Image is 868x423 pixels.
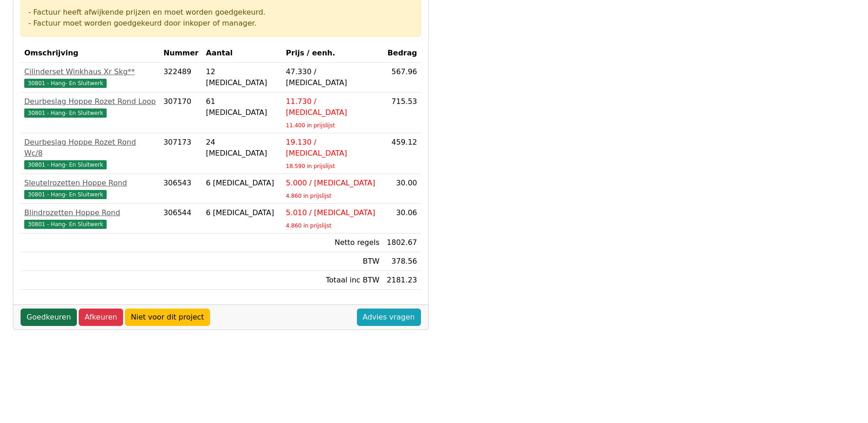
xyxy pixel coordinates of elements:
[383,204,421,233] td: 30.06
[24,207,156,229] a: Blindrozetten Hoppe Rond30801 - Hang- En Sluitwerk
[286,96,379,118] div: 11.730 / [MEDICAL_DATA]
[24,160,107,169] span: 30801 - Hang- En Sluitwerk
[282,271,383,290] td: Totaal inc BTW
[206,137,279,159] div: 24 [MEDICAL_DATA]
[286,222,331,229] sub: 4.860 in prijslijst
[24,137,156,170] a: Deurbeslag Hoppe Rozet Rond Wc/830801 - Hang- En Sluitwerk
[24,79,107,88] span: 30801 - Hang- En Sluitwerk
[383,133,421,174] td: 459.12
[202,44,282,63] th: Aantal
[24,190,107,199] span: 30801 - Hang- En Sluitwerk
[383,271,421,290] td: 2181.23
[282,252,383,271] td: BTW
[206,66,279,88] div: 12 [MEDICAL_DATA]
[383,92,421,133] td: 715.53
[206,178,279,189] div: 6 [MEDICAL_DATA]
[160,44,202,63] th: Nummer
[24,96,156,118] a: Deurbeslag Hoppe Rozet Rond Loop30801 - Hang- En Sluitwerk
[125,309,210,326] a: Niet voor dit project
[28,18,413,29] div: - Factuur moet worden goedgekeurd door inkoper of manager.
[160,92,202,133] td: 307170
[286,193,331,199] sub: 4.860 in prijslijst
[21,309,77,326] a: Goedkeuren
[24,66,156,88] a: Cilinderset Winkhaus Xr Skg**30801 - Hang- En Sluitwerk
[24,137,156,159] div: Deurbeslag Hoppe Rozet Rond Wc/8
[79,309,123,326] a: Afkeuren
[286,137,379,159] div: 19.130 / [MEDICAL_DATA]
[286,122,335,129] sub: 11.400 in prijslijst
[383,44,421,63] th: Bedrag
[383,174,421,204] td: 30.00
[160,204,202,233] td: 306544
[24,96,156,107] div: Deurbeslag Hoppe Rozet Rond Loop
[24,108,107,118] span: 30801 - Hang- En Sluitwerk
[383,233,421,252] td: 1802.67
[206,207,279,218] div: 6 [MEDICAL_DATA]
[286,163,335,169] sub: 18.590 in prijslijst
[383,252,421,271] td: 378.56
[24,178,156,200] a: Sleutelrozetten Hoppe Rond30801 - Hang- En Sluitwerk
[28,7,413,18] div: - Factuur heeft afwijkende prijzen en moet worden goedgekeurd.
[160,63,202,92] td: 322489
[24,207,156,218] div: Blindrozetten Hoppe Rond
[282,233,383,252] td: Netto regels
[24,220,107,229] span: 30801 - Hang- En Sluitwerk
[24,178,156,189] div: Sleutelrozetten Hoppe Rond
[21,44,160,63] th: Omschrijving
[286,66,379,88] div: 47.330 / [MEDICAL_DATA]
[282,44,383,63] th: Prijs / eenh.
[24,66,156,77] div: Cilinderset Winkhaus Xr Skg**
[206,96,279,118] div: 61 [MEDICAL_DATA]
[160,174,202,204] td: 306543
[357,309,421,326] a: Advies vragen
[160,133,202,174] td: 307173
[383,63,421,92] td: 567.96
[286,178,379,189] div: 5.000 / [MEDICAL_DATA]
[286,207,379,218] div: 5.010 / [MEDICAL_DATA]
